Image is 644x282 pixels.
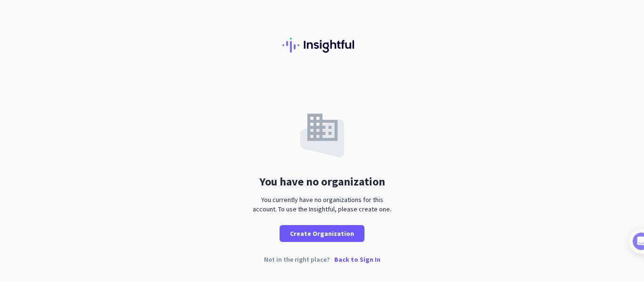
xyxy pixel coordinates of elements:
div: You currently have no organizations for this account. To use the Insightful, please create one. [249,195,395,214]
p: Back to Sign In [334,256,380,263]
img: Insightful [282,38,362,53]
span: Create Organization [290,229,354,238]
button: Create Organization [280,225,364,242]
div: You have no organization [259,176,385,187]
